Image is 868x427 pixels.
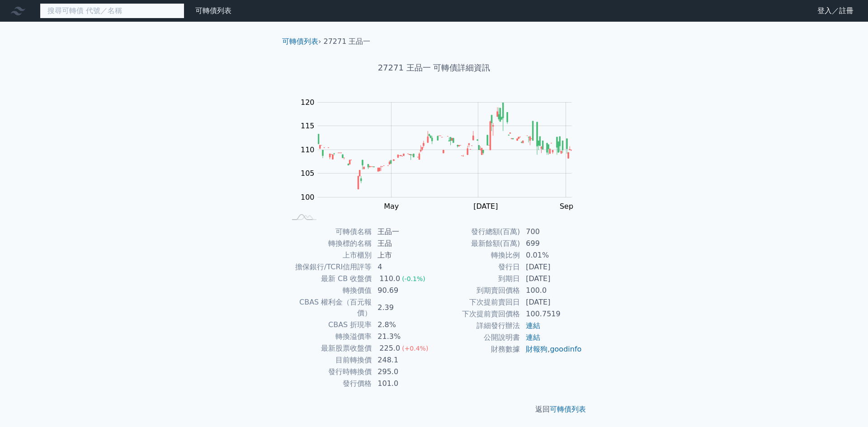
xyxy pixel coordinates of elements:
[520,226,582,238] td: 700
[275,61,593,74] h1: 27271 王品一 可轉債詳細資訊
[526,345,547,353] a: 財報狗
[434,249,520,261] td: 轉換比例
[526,321,540,330] a: 連結
[434,343,520,355] td: 財務數據
[286,238,372,249] td: 轉換標的名稱
[434,308,520,320] td: 下次提前賣回價格
[434,320,520,332] td: 詳細發行辦法
[520,273,582,285] td: [DATE]
[372,366,434,378] td: 295.0
[286,366,372,378] td: 發行時轉換價
[520,261,582,273] td: [DATE]
[286,249,372,261] td: 上市櫃別
[434,226,520,238] td: 發行總額(百萬)
[275,404,593,415] p: 返回
[286,331,372,343] td: 轉換溢價率
[286,378,372,389] td: 發行價格
[372,331,434,343] td: 21.3%
[301,145,315,154] tspan: 110
[372,319,434,331] td: 2.8%
[520,343,582,355] td: ,
[372,261,434,273] td: 4
[286,273,372,285] td: 最新 CB 收盤價
[526,333,540,342] a: 連結
[282,36,321,47] li: ›
[40,3,184,19] input: 搜尋可轉債 代號／名稱
[324,36,371,47] li: 27271 王品一
[434,332,520,343] td: 公開說明書
[434,285,520,296] td: 到期賣回價格
[520,296,582,308] td: [DATE]
[301,98,315,107] tspan: 120
[372,354,434,366] td: 248.1
[402,275,425,282] span: (-0.1%)
[377,273,402,284] div: 110.0
[434,273,520,285] td: 到期日
[286,261,372,273] td: 擔保銀行/TCRI信用評等
[286,319,372,331] td: CBAS 折現率
[296,98,585,211] g: Chart
[286,285,372,296] td: 轉換價值
[810,4,861,18] a: 登入／註冊
[301,169,315,178] tspan: 105
[520,238,582,249] td: 699
[372,378,434,389] td: 101.0
[282,37,318,46] a: 可轉債列表
[434,261,520,273] td: 發行日
[550,345,581,353] a: goodinfo
[372,296,434,319] td: 2.39
[384,202,399,211] tspan: May
[520,249,582,261] td: 0.01%
[286,226,372,238] td: 可轉債名稱
[286,343,372,354] td: 最新股票收盤價
[301,193,315,202] tspan: 100
[434,296,520,308] td: 下次提前賣回日
[377,343,402,354] div: 225.0
[520,308,582,320] td: 100.7519
[372,249,434,261] td: 上市
[372,238,434,249] td: 王品
[402,345,428,352] span: (+0.4%)
[550,405,586,413] a: 可轉債列表
[560,202,573,211] tspan: Sep
[286,296,372,319] td: CBAS 權利金（百元報價）
[372,226,434,238] td: 王品一
[520,285,582,296] td: 100.0
[195,6,231,15] a: 可轉債列表
[434,238,520,249] td: 最新餘額(百萬)
[286,354,372,366] td: 目前轉換價
[301,122,315,130] tspan: 115
[372,285,434,296] td: 90.69
[473,202,498,211] tspan: [DATE]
